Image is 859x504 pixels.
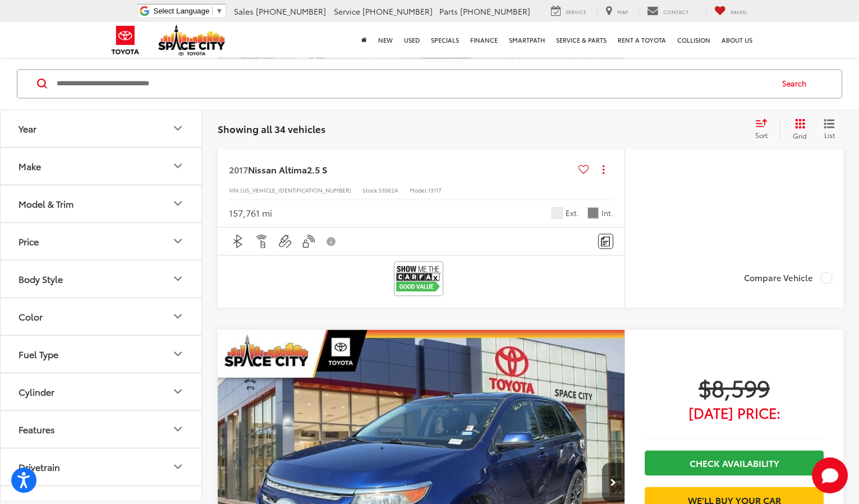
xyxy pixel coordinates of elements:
a: Collision [672,22,716,58]
button: View Disclaimer [322,230,341,253]
a: Service [543,5,595,17]
div: Model & Trim [19,198,74,209]
a: Map [597,5,636,17]
button: Model & TrimModel & Trim [1,185,203,222]
span: [PHONE_NUMBER] [460,6,530,17]
img: Aux Input [278,234,292,248]
div: 157,761 mi [229,207,272,219]
img: Bluetooth® [231,234,245,248]
div: Color [171,309,185,323]
div: Cylinder [19,386,54,397]
div: Model & Trim [171,196,185,210]
button: Search [771,70,823,98]
span: dropdown dots [603,165,604,174]
button: Grid View [780,118,815,140]
button: Fuel TypeFuel Type [1,336,203,372]
span: [US_VEHICLE_IDENTIFICATION_NUMBER] [240,186,351,194]
div: Make [19,161,41,171]
span: Service [566,8,586,15]
a: 2017Nissan Altima2.5 S [229,163,574,176]
span: Model: [410,186,428,194]
button: YearYear [1,110,203,146]
a: Check Availability [645,450,824,475]
input: Search by Make, Model, or Keyword [56,70,771,97]
button: Next image [602,462,624,502]
span: Sort [755,130,768,140]
button: Body StyleBody Style [1,260,203,297]
span: VIN: [229,186,240,194]
span: 2.5 S [307,163,327,176]
button: CylinderCylinder [1,373,203,410]
div: Body Style [19,273,63,284]
img: Space City Toyota [158,25,226,56]
img: Comments [601,236,610,246]
svg: Start Chat [812,457,848,493]
button: Actions [594,160,613,180]
a: New [373,22,398,58]
button: Toggle Chat Window [812,457,848,493]
a: About Us [716,22,758,58]
span: Int. [601,208,613,218]
div: Price [171,234,185,248]
div: Drivetrain [171,460,185,473]
img: Keyless Entry [301,234,315,248]
span: Showing all 34 vehicles [218,122,325,135]
span: Map [617,8,628,15]
span: Ext. [566,208,579,218]
span: Service [334,6,360,17]
span: [PHONE_NUMBER] [362,6,433,17]
div: Year [171,121,185,135]
span: Saved [731,8,747,15]
button: List View [815,118,843,140]
div: Drivetrain [19,461,60,472]
button: Select sort value [750,118,780,140]
span: Nissan Altima [248,163,307,176]
span: Stock: [362,186,379,194]
a: Specials [425,22,465,58]
a: My Saved Vehicles [706,5,755,17]
div: Year [19,123,36,134]
div: Fuel Type [19,349,58,359]
div: Features [171,422,185,436]
a: SmartPath [503,22,550,58]
span: List [824,130,835,140]
a: Contact [638,5,697,17]
span: 13117 [428,186,442,194]
button: Comments [598,233,613,249]
div: Make [171,159,185,172]
div: Features [19,424,55,434]
img: Toyota [104,22,146,58]
img: Remote Start [255,234,269,248]
button: ColorColor [1,298,203,335]
a: Service & Parts [550,22,612,58]
span: 2017 [229,163,248,176]
span: Sales [234,6,254,17]
a: Home [356,22,373,58]
a: Finance [465,22,503,58]
div: Cylinder [171,384,185,398]
span: Parts [439,6,458,17]
div: Price [19,236,39,246]
button: PricePrice [1,223,203,259]
span: $8,599 [645,373,824,401]
div: Color [19,311,43,322]
span: Grid [793,131,807,140]
button: FeaturesFeatures [1,411,203,447]
span: Select Language [153,7,209,15]
span: Gray [587,207,599,218]
span: Contact [663,8,688,15]
a: Rent a Toyota [612,22,672,58]
span: Glacier White [552,207,563,218]
span: S1062A [379,186,398,194]
span: ▼ [215,7,223,15]
div: Fuel Type [171,347,185,360]
span: [DATE] Price: [645,407,824,418]
label: Compare Vehicle [744,272,832,283]
a: Select Language​ [153,7,223,15]
img: View CARFAX report [396,263,441,293]
a: Used [398,22,425,58]
div: Body Style [171,272,185,285]
button: MakeMake [1,148,203,184]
